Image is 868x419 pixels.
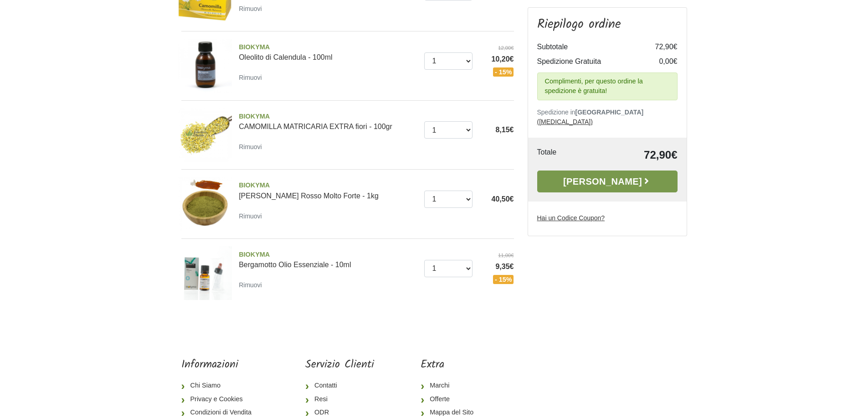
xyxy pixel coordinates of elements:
a: Rimuovi [239,279,266,290]
del: 12,00€ [479,44,514,52]
p: Spedizione in [537,108,678,127]
a: Marchi [421,379,481,393]
span: 10,20€ [479,54,514,65]
small: Rimuovi [239,281,262,289]
h5: Extra [421,358,481,372]
small: Rimuovi [239,74,262,81]
div: Complimenti, per questo ordine la spedizione è gratuita! [537,72,678,100]
a: BIOKYMABergamotto Olio Essenziale - 10ml [239,250,417,269]
span: BIOKYMA [239,181,417,191]
small: Rimuovi [239,143,262,150]
a: Chi Siamo [181,379,259,393]
a: Rimuovi [239,72,266,83]
img: CAMOMILLA MATRICARIA EXTRA fiori - 100gr [178,108,232,162]
small: Rimuovi [239,212,262,220]
a: Rimuovi [239,3,266,14]
a: Resi [305,393,374,406]
td: 72,90€ [589,147,678,163]
a: Privacy e Cookies [181,393,259,406]
h3: Riepilogo ordine [537,17,678,32]
h5: Servizio Clienti [305,358,374,372]
del: 11,00€ [479,252,514,259]
a: [PERSON_NAME] [537,171,678,192]
td: 0,00€ [641,54,678,69]
img: Bergamotto Olio Essenziale - 10ml [178,246,232,300]
a: Rimuovi [239,141,266,152]
a: ([MEDICAL_DATA]) [537,118,593,125]
img: Henné Rosso Molto Forte - 1kg [178,177,232,231]
u: Hai un Codice Coupon? [537,214,605,222]
small: Rimuovi [239,5,262,12]
label: Hai un Codice Coupon? [537,213,605,223]
a: BIOKYMACAMOMILLA MATRICARIA EXTRA fiori - 100gr [239,112,417,131]
a: Rimuovi [239,210,266,222]
h5: Informazioni [181,358,259,372]
span: BIOKYMA [239,250,417,260]
a: Offerte [421,393,481,406]
b: [GEOGRAPHIC_DATA] [575,109,644,116]
span: - 15% [493,67,514,77]
img: Oleolito di Calendula - 100ml [178,39,232,93]
a: BIOKYMAOleolito di Calendula - 100ml [239,42,417,62]
span: BIOKYMA [239,42,417,52]
a: Contatti [305,379,374,393]
iframe: fb:page Facebook Social Plugin [527,358,687,390]
td: Totale [537,147,589,163]
span: 40,50€ [492,195,514,203]
td: Spedizione Gratuita [537,54,641,69]
span: - 15% [493,275,514,284]
td: Subtotale [537,40,641,54]
span: 9,35€ [479,261,514,272]
span: BIOKYMA [239,112,417,122]
span: 8,15€ [495,126,514,134]
a: BIOKYMA[PERSON_NAME] Rosso Molto Forte - 1kg [239,181,417,200]
td: 72,90€ [641,40,678,54]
